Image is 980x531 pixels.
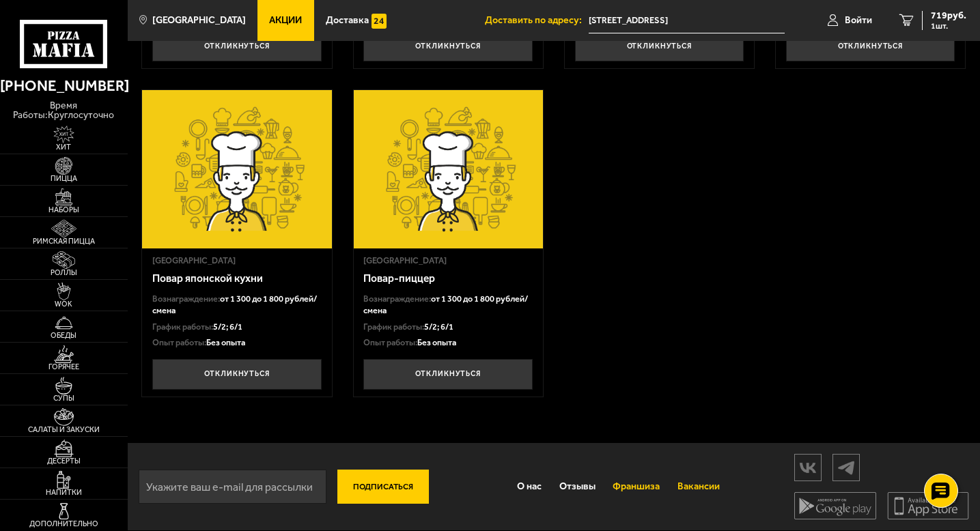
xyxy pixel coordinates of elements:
[213,321,242,332] span: 5/2; 6/1
[326,16,369,25] span: Доставка
[669,470,729,504] a: Вакансии
[152,321,321,333] div: График работы:
[139,470,326,504] input: Укажите ваш e-mail для рассылки
[152,293,317,315] span: от 1 300 до 1 800 рублей/смена
[931,11,966,20] span: 719 руб.
[363,337,532,349] div: Опыт работы:
[485,16,589,25] span: Доставить по адресу:
[604,470,669,504] a: Франшиза
[424,321,453,332] span: 5/2; 6/1
[845,16,872,25] span: Войти
[363,272,532,285] h3: Повар-пиццер
[589,8,785,33] input: Ваш адрес доставки
[363,255,532,267] div: [GEOGRAPHIC_DATA]
[833,456,859,480] img: tg
[363,31,532,61] button: Откликнуться
[363,359,532,390] button: Откликнуться
[795,456,821,480] img: vk
[353,89,544,397] a: [GEOGRAPHIC_DATA]Повар-пиццерВознаграждение:от 1 300 до 1 800 рублей/сменаГрафик работы:5/2; 6/1О...
[206,337,245,347] span: Без опыта
[152,31,321,61] button: Откликнуться
[363,293,532,316] div: Вознаграждение:
[152,16,246,25] span: [GEOGRAPHIC_DATA]
[372,14,387,29] img: 15daf4d41897b9f0e9f617042186c801.svg
[152,272,321,285] h3: Повар японской кухни
[550,470,604,504] a: Отзывы
[508,470,550,504] a: О нас
[152,337,321,349] div: Опыт работы:
[152,293,321,316] div: Вознаграждение:
[786,31,955,61] button: Откликнуться
[152,359,321,390] button: Откликнуться
[363,293,528,315] span: от 1 300 до 1 800 рублей/смена
[337,470,430,504] button: Подписаться
[141,89,332,397] a: [GEOGRAPHIC_DATA]Повар японской кухниВознаграждение:от 1 300 до 1 800 рублей/сменаГрафик работы:5...
[152,255,321,267] div: [GEOGRAPHIC_DATA]
[363,321,532,333] div: График работы:
[269,16,302,25] span: Акции
[417,337,456,347] span: Без опыта
[931,22,966,30] span: 1 шт.
[575,31,744,61] button: Откликнуться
